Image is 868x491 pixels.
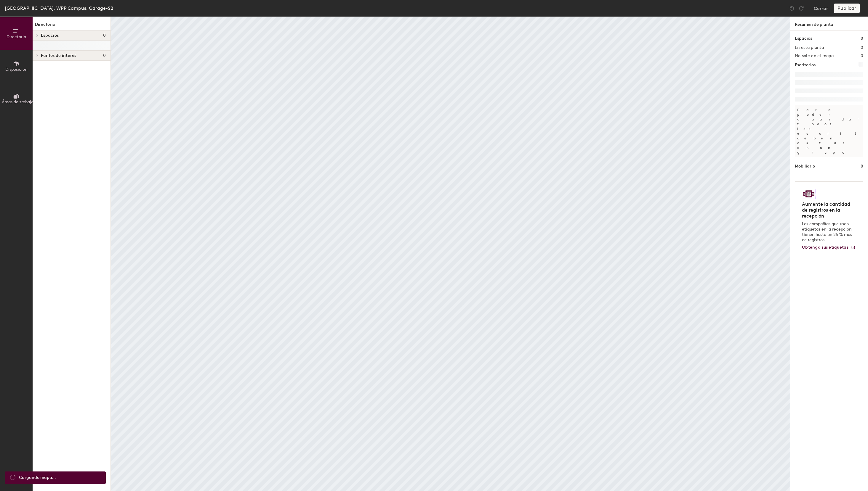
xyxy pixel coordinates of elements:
[795,62,816,68] h1: Escritorios
[2,99,33,104] span: Áreas de trabajo
[7,34,26,39] span: Directorio
[111,17,790,491] canvas: Map
[802,245,848,250] span: Obtenga sus etiquetas
[861,35,863,42] h1: 0
[19,474,56,481] span: Cargando mapa...
[5,4,113,12] div: [GEOGRAPHIC_DATA], WPP Campus, Garage-S2
[5,67,27,72] span: Disposición
[802,245,856,250] a: Obtenga sus etiquetas
[798,5,804,11] img: Redo
[789,5,795,11] img: Undo
[861,45,863,50] h2: 0
[795,105,863,157] p: Para poder guardar, todos los escritorios deben estar en un grupo
[802,221,853,243] p: Las compañías que usan etiquetas en la recepción tienen hasta un 25 % más de registros.
[33,21,110,30] h1: Directorio
[790,17,868,30] h1: Resumen de planta
[795,35,812,42] h1: Espacios
[861,54,863,58] h2: 0
[861,163,863,170] h1: 0
[795,163,815,170] h1: Mobiliario
[103,33,106,38] span: 0
[41,53,76,58] span: Puntos de interés
[41,33,59,38] span: Espacios
[103,53,106,58] span: 0
[814,4,828,13] button: Cerrar
[802,201,853,219] h4: Aumente la cantidad de registros en la recepción
[802,189,816,199] img: Logotipo de etiqueta
[795,45,824,50] h2: En esta planta
[795,54,834,58] h2: No sale en el mapa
